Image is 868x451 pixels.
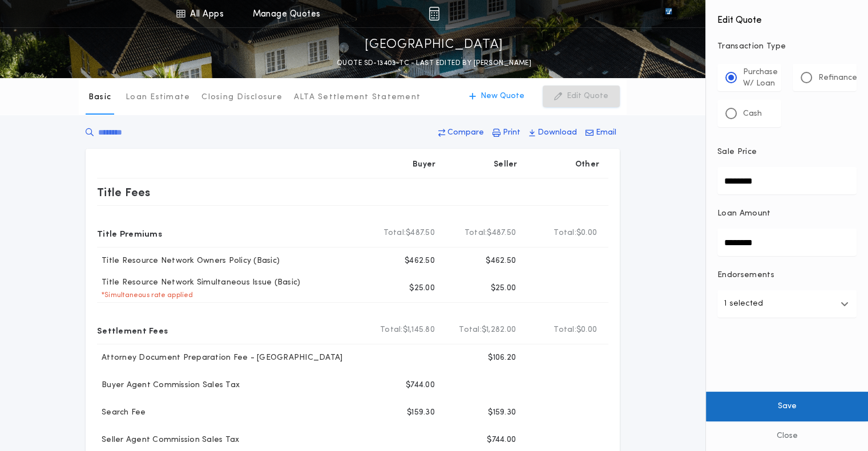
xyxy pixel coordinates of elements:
[97,277,300,289] p: Title Resource Network Simultaneous Issue (Basic)
[488,352,516,364] p: $106.20
[706,421,868,451] button: Close
[743,108,762,120] p: Cash
[487,434,516,446] p: $744.00
[482,324,516,336] span: $1,282.00
[465,227,487,239] b: Total:
[503,127,520,139] p: Print
[717,41,857,52] p: Transaction Type
[489,123,524,143] button: Print
[481,91,524,102] p: New Quote
[644,8,692,19] img: vs-icon
[97,434,239,446] p: Seller Agent Commission Sales Tax
[458,86,536,107] button: New Quote
[582,123,620,143] button: Email
[383,227,406,239] b: Total:
[717,270,857,281] p: Endorsements
[538,127,577,139] p: Download
[717,7,857,27] h4: Edit Quote
[486,255,516,267] p: $462.50
[459,324,482,336] b: Total:
[447,127,484,139] p: Compare
[97,380,240,391] p: Buyer Agent Commission Sales Tax
[88,92,111,103] p: Basic
[201,92,282,103] p: Closing Disclosure
[97,352,342,364] p: Attorney Document Preparation Fee - [GEOGRAPHIC_DATA]
[488,407,516,419] p: $159.30
[97,407,146,419] p: Search Fee
[380,324,403,336] b: Total:
[405,255,435,267] p: $462.50
[490,283,516,294] p: $25.00
[818,72,857,84] p: Refinance
[575,159,599,170] p: Other
[743,67,778,90] p: Purchase W/ Loan
[717,229,857,256] input: Loan Amount
[724,297,763,311] p: 1 selected
[435,123,487,143] button: Compare
[126,92,190,103] p: Loan Estimate
[403,324,435,336] span: $1,145.80
[487,227,516,239] span: $487.50
[576,227,597,239] span: $0.00
[543,86,620,107] button: Edit Quote
[294,92,421,103] p: ALTA Settlement Statement
[365,36,503,54] p: [GEOGRAPHIC_DATA]
[97,224,162,242] p: Title Premiums
[554,227,576,239] b: Total:
[97,321,168,339] p: Settlement Fees
[554,324,576,336] b: Total:
[337,58,531,69] p: QUOTE SD-13403-TC - LAST EDITED BY [PERSON_NAME]
[413,159,435,170] p: Buyer
[576,324,597,336] span: $0.00
[97,255,280,267] p: Title Resource Network Owners Policy (Basic)
[596,127,616,139] p: Email
[97,183,151,201] p: Title Fees
[717,290,857,318] button: 1 selected
[494,159,518,170] p: Seller
[409,283,435,294] p: $25.00
[407,407,435,419] p: $159.30
[717,147,757,158] p: Sale Price
[97,291,193,300] p: * Simultaneous rate applied
[717,167,857,194] input: Sale Price
[717,208,771,220] p: Loan Amount
[706,392,868,421] button: Save
[567,91,608,102] p: Edit Quote
[406,227,435,239] span: $487.50
[526,123,580,143] button: Download
[429,7,439,21] img: img
[406,380,435,391] p: $744.00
